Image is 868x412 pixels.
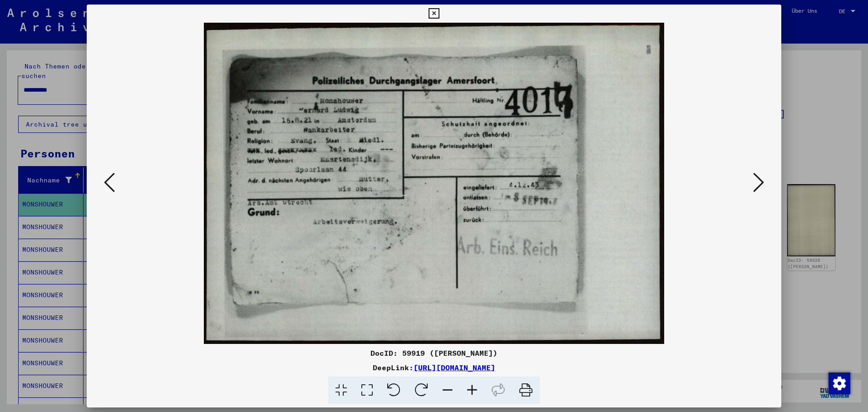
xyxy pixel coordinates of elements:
[87,348,781,358] div: DocID: 59919 ([PERSON_NAME])
[829,373,850,394] img: Zustimmung ändern
[118,23,750,344] img: 001.jpg
[87,362,781,373] div: DeepLink:
[828,372,850,394] div: Zustimmung ändern
[414,363,495,372] a: [URL][DOMAIN_NAME]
